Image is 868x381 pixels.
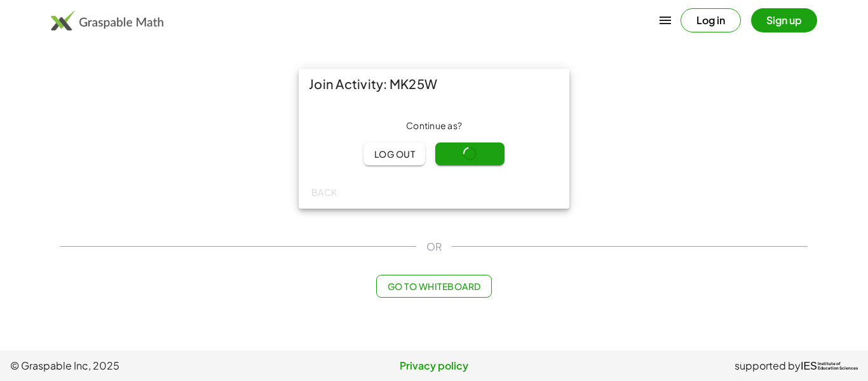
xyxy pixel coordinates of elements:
span: © Graspable Inc, 2025 [10,358,293,373]
button: Log out [363,142,425,165]
span: Go to Whiteboard [387,281,480,292]
div: Join Activity: MK25W [299,69,569,99]
a: IESInstitute ofEducation Sciences [801,358,858,373]
span: OR [426,239,442,254]
span: supported by [735,358,801,373]
a: Privacy policy [293,358,576,373]
div: Continue as ? [309,120,559,132]
button: Log in [681,8,741,32]
button: Sign up [751,8,817,32]
span: Institute of Education Sciences [818,362,858,371]
span: Log out [374,148,415,160]
span: IES [801,360,817,372]
button: Go to Whiteboard [376,275,491,298]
